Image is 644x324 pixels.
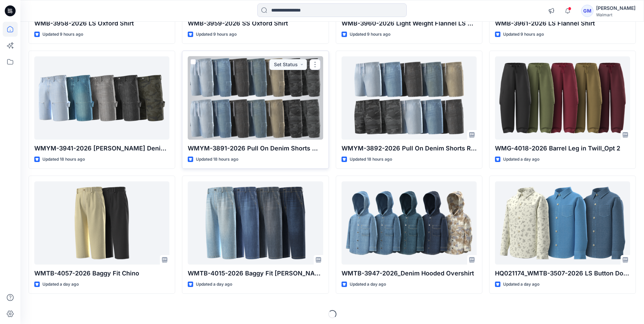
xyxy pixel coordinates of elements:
[495,144,630,153] p: WMG-4018-2026 Barrel Leg in Twill_Opt 2
[34,144,169,153] p: WMYM-3941-2026 [PERSON_NAME] Denim Short
[188,19,323,28] p: WMB-3959-2026 SS Oxford Shirt
[342,144,477,153] p: WMYM-3892-2026 Pull On Denim Shorts Regular
[196,156,238,163] p: Updated 18 hours ago
[495,56,630,140] a: WMG-4018-2026 Barrel Leg in Twill_Opt 2
[495,19,630,28] p: WMB-3961-2026 LS Flannel Shirt
[188,144,323,153] p: WMYM-3891-2026 Pull On Denim Shorts Workwear
[342,269,477,278] p: WMTB-3947-2026_Denim Hooded Overshirt
[596,4,636,12] div: [PERSON_NAME]
[34,269,169,278] p: WMTB-4057-2026 Baggy Fit Chino
[196,31,237,38] p: Updated 9 hours ago
[34,56,169,140] a: WMYM-3941-2026 Carpenter Denim Short
[42,156,85,163] p: Updated 18 hours ago
[188,56,323,140] a: WMYM-3891-2026 Pull On Denim Shorts Workwear
[350,156,392,163] p: Updated 18 hours ago
[188,269,323,278] p: WMTB-4015-2026 Baggy Fit [PERSON_NAME]-Opt 1A
[503,281,539,288] p: Updated a day ago
[503,31,544,38] p: Updated 9 hours ago
[350,281,386,288] p: Updated a day ago
[42,31,83,38] p: Updated 9 hours ago
[342,19,477,28] p: WMB-3960-2026 Light Weight Flannel LS Shirt
[42,281,79,288] p: Updated a day ago
[188,181,323,265] a: WMTB-4015-2026 Baggy Fit Jean-Opt 1A
[342,56,477,140] a: WMYM-3892-2026 Pull On Denim Shorts Regular
[596,12,636,17] div: Walmart
[196,281,232,288] p: Updated a day ago
[342,181,477,265] a: WMTB-3947-2026_Denim Hooded Overshirt
[581,5,593,17] div: GM
[350,31,390,38] p: Updated 9 hours ago
[503,156,539,163] p: Updated a day ago
[34,181,169,265] a: WMTB-4057-2026 Baggy Fit Chino
[495,181,630,265] a: HQ021174_WMTB-3507-2026 LS Button Down Denim Shirt
[34,19,169,28] p: WMB-3958-2026 LS Oxford Shirt
[495,269,630,278] p: HQ021174_WMTB-3507-2026 LS Button Down Denim Shirt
